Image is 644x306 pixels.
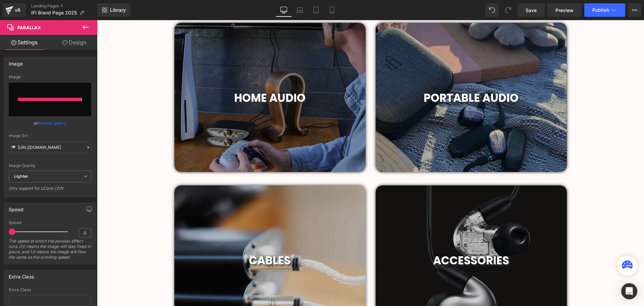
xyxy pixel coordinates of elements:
div: Image Quality [9,163,91,168]
button: More [628,3,641,17]
div: Image Src [9,133,91,138]
span: Save [526,7,537,14]
div: or [9,120,91,127]
a: Mobile [324,3,340,17]
span: Library [110,7,126,13]
span: CABLES [152,232,194,248]
b: Lighter [14,174,28,179]
span: IFI Brand Page 2025 [31,10,77,15]
button: Publish [584,3,625,17]
a: Desktop [276,3,292,17]
button: Redo [501,3,515,17]
span: Parallax [17,25,41,30]
a: Laptop [292,3,308,17]
span: ACCESSORIES [336,232,412,248]
a: Tablet [308,3,324,17]
div: The speed at which the parallax effect runs. 0.0 means the image will stay fixed in place, and 1.... [9,238,91,264]
input: Link [9,141,91,153]
div: v6 [13,6,22,14]
a: v6 [3,3,26,17]
span: HOME AUDIO [137,70,209,86]
span: Publish [592,7,609,13]
a: New Library [97,3,130,17]
button: Undo [485,3,499,17]
span: PORTABLE AUDIO [327,70,422,86]
div: Speed [9,203,23,212]
a: Landing Pages [31,3,97,9]
div: Extra Class [9,288,91,292]
div: Extra Class [9,270,34,279]
div: Open Intercom Messenger [621,283,637,299]
a: Design [50,35,99,50]
div: Image [9,57,23,67]
a: Preview [547,3,582,17]
a: Browse gallery [38,117,66,129]
div: Image [9,75,91,79]
div: Only support for UCare CDN [9,186,91,195]
div: Speed [9,220,91,225]
span: Preview [555,7,574,14]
